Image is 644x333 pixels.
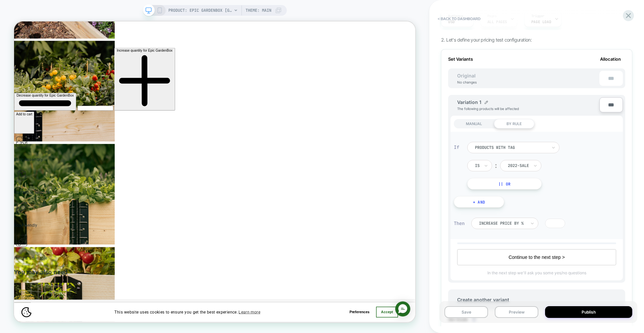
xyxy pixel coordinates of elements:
button: || Or [467,178,542,189]
div: Increase Price by % [479,221,526,226]
span: Allocation [600,56,621,62]
button: < back to dashboard [434,13,484,24]
div: MANUAL [454,119,494,128]
span: Variation 1 [457,99,481,105]
div: If [454,144,461,150]
img: edit [485,101,488,104]
span: 2. Let's define your pricing test configuration: [441,37,532,43]
div: BY RULE [494,119,534,128]
span: Create another variant [450,292,516,308]
button: Publish [545,306,632,318]
span: Theme: MAIN [246,5,271,16]
span: The following products will be affected [457,107,519,111]
span: Original [450,73,482,78]
div: ︰ [493,161,499,170]
button: + And [454,196,504,208]
div: No changes [450,80,483,84]
div: Then [454,220,465,226]
span: In the next step we'll ask you some yes/no questions [487,270,586,277]
button: Preview [495,306,538,318]
span: Set Variants [448,56,473,62]
span: PRODUCT: Epic GardenBox [garden box] [168,5,232,16]
button: Save [444,306,488,318]
button: Continue to the next step > [457,249,616,265]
